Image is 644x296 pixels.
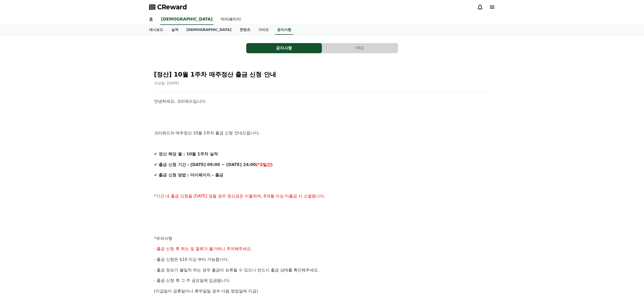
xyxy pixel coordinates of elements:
[154,278,231,283] span: - 출금 신청 후 그 주 금요일에 입금됩니다.
[145,14,157,25] a: 홈
[154,268,319,272] span: - 출금 정보가 불일치 하는 경우 출금이 보류될 수 있으니 반드시 출금 상태를 확인해주세요.
[322,43,398,53] button: FAQ
[149,3,187,11] a: CReward
[154,236,172,241] span: *유의사항
[160,14,214,25] a: [DEMOGRAPHIC_DATA]
[154,162,256,167] strong: ✔ 출금 신청 기간 : [DATE] 09:00 ~ [DATE] 24:00
[154,246,252,251] span: - 출금 신청 후 취소 및 철회가 불가하니 주의해주세요.
[254,25,273,35] a: 가이드
[182,25,236,35] a: [DEMOGRAPHIC_DATA]
[154,152,218,156] strong: ✔ 정산 해당 월 : 10월 1주차 실적
[236,25,254,35] a: 콘텐츠
[246,43,322,53] a: 공지사항
[154,81,179,85] span: 작성일: [DATE]
[154,289,258,293] span: (지급일이 공휴일이나 휴무일일 경우 다음 영업일에 지급)
[154,173,223,177] strong: ✔ 출금 신청 방법 : 마이페이지 - 출금
[145,25,167,35] a: 대시보드
[154,194,325,198] span: *기간 내 출금 신청을 [DATE] 않을 경우 정산금은 이월되며, 6개월 이상 미출금 시 소멸됩니다.
[167,25,182,35] a: 실적
[154,98,490,105] p: 안녕하세요, 크리워드입니다.
[246,43,322,53] button: 공지사항
[154,257,229,262] span: - 출금 신청은 $10 이상 부터 가능합니다.
[275,25,293,35] a: 공지사항
[256,162,273,167] strong: (*2일간)
[154,130,490,136] p: 크리워드의 매주정산 10월 1주차 출금 신청 안내드립니다.
[157,3,187,11] span: CReward
[154,70,490,79] h2: [정산] 10월 1주차 매주정산 출금 신청 안내
[217,14,245,25] a: 마이페이지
